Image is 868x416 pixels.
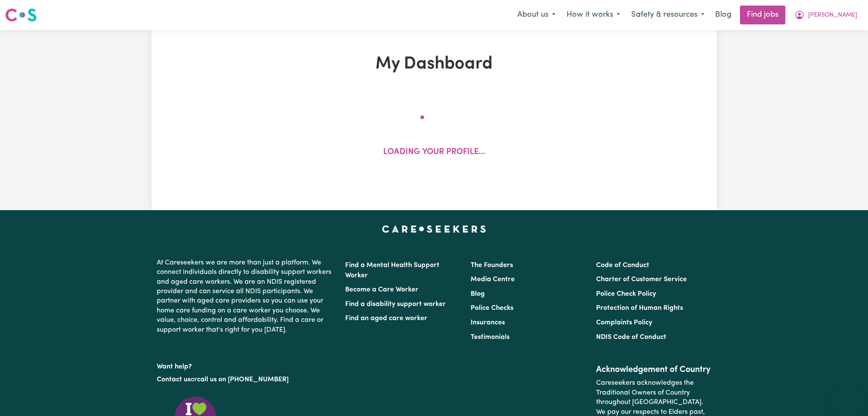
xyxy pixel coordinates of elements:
a: Find an aged care worker [345,315,427,322]
p: Want help? [157,359,335,371]
iframe: Button to launch messaging window [834,382,861,409]
h1: My Dashboard [251,54,617,74]
a: call us on [PHONE_NUMBER] [197,376,289,383]
p: Loading your profile... [383,146,485,159]
img: Careseekers logo [5,7,37,23]
a: Police Check Policy [596,291,656,297]
a: Become a Care Worker [345,286,418,293]
a: Find jobs [740,6,785,24]
a: Media Centre [471,276,515,283]
a: Careseekers logo [5,5,37,25]
a: Blog [710,6,737,24]
a: Careseekers home page [382,226,486,232]
button: My Account [789,6,863,24]
a: Testimonials [471,334,510,341]
h2: Acknowledgement of Country [596,365,711,375]
a: The Founders [471,262,513,269]
a: Find a Mental Health Support Worker [345,262,439,279]
a: Charter of Customer Service [596,276,687,283]
button: How it works [561,6,626,24]
a: Complaints Policy [596,319,652,326]
a: NDIS Code of Conduct [596,334,666,341]
p: At Careseekers we are more than just a platform. We connect individuals directly to disability su... [157,255,335,338]
a: Code of Conduct [596,262,649,269]
a: Insurances [471,319,505,326]
p: or [157,371,335,388]
button: About us [512,6,561,24]
span: [PERSON_NAME] [808,11,857,20]
a: Find a disability support worker [345,301,446,308]
a: Contact us [157,376,191,383]
a: Protection of Human Rights [596,305,683,312]
a: Blog [471,291,485,297]
button: Safety & resources [626,6,710,24]
a: Police Checks [471,305,513,312]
